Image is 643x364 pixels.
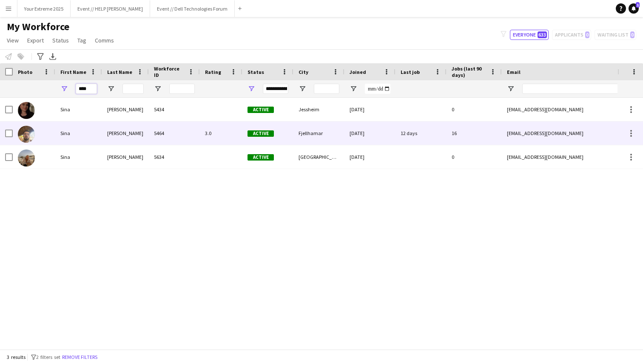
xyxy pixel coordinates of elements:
input: City Filter Input [314,84,339,94]
app-action-btn: Advanced filters [35,51,46,62]
div: [PERSON_NAME] [102,98,149,121]
app-action-btn: Export XLSX [48,51,58,62]
span: View [7,37,19,44]
div: 0 [447,145,502,169]
span: First Name [60,69,86,75]
div: Jessheim [293,98,344,121]
a: Export [24,35,47,46]
button: Remove filters [60,353,99,362]
div: 0 [447,98,502,121]
input: First Name Filter Input [76,84,97,94]
a: 1 [629,3,639,14]
div: Fjellhamar [293,121,344,145]
button: Event // Dell Technologies Forum [150,0,235,17]
div: Sina [55,121,102,145]
div: 5464 [149,121,200,145]
span: 1 [636,2,640,8]
span: Photo [18,69,32,75]
img: Sina Helseth [18,102,35,119]
span: 633 [538,31,547,38]
div: 16 [447,121,502,145]
a: Comms [91,35,117,46]
div: 3.0 [200,121,242,145]
button: Open Filter Menu [299,85,306,93]
span: Email [507,69,521,75]
span: Export [27,37,44,44]
button: Your Extreme 2025 [17,0,71,17]
div: 5434 [149,98,200,121]
span: Last Name [107,69,132,75]
button: Open Filter Menu [350,85,357,93]
span: Status [248,69,264,75]
span: Rating [205,69,221,75]
a: Tag [74,35,90,46]
div: [DATE] [344,98,395,121]
span: Joined [350,69,366,75]
div: [PERSON_NAME] [102,121,149,145]
span: Tag [77,37,86,44]
input: Workforce ID Filter Input [169,84,195,94]
button: Open Filter Menu [507,85,515,93]
input: Last Name Filter Input [122,84,144,94]
button: Open Filter Menu [248,85,255,93]
img: Sina Mohebbi [18,126,35,143]
div: 5634 [149,145,200,169]
span: Comms [95,37,114,44]
div: [GEOGRAPHIC_DATA] [293,145,344,169]
span: 2 filters set [36,354,60,360]
div: 12 days [395,121,447,145]
button: Open Filter Menu [60,85,68,93]
input: Joined Filter Input [365,84,390,94]
span: Active [248,130,274,137]
span: Status [52,37,69,44]
img: Sina Sivertsen [18,150,35,166]
button: Open Filter Menu [107,85,115,93]
span: City [299,69,308,75]
span: Jobs (last 90 days) [452,65,487,78]
div: [DATE] [344,145,395,169]
span: Workforce ID [154,65,185,78]
a: Status [49,35,72,46]
span: Last job [401,69,420,75]
div: [DATE] [344,121,395,145]
button: Everyone633 [510,30,549,40]
button: Event // HELP [PERSON_NAME] [71,0,150,17]
span: My Workforce [7,20,69,33]
button: Open Filter Menu [154,85,162,93]
a: View [3,35,22,46]
div: Sina [55,145,102,169]
span: Active [248,107,274,113]
span: Active [248,154,274,161]
div: Sina [55,98,102,121]
div: [PERSON_NAME] [102,145,149,169]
